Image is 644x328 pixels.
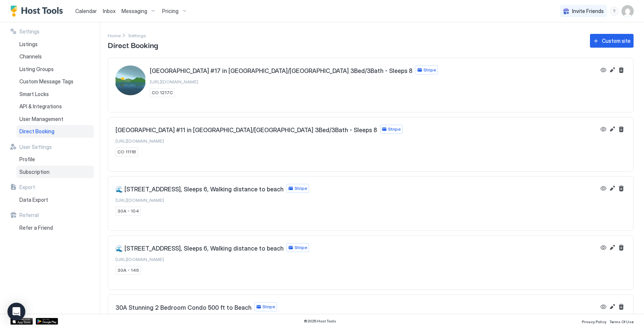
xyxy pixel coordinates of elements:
[16,88,94,101] a: Smart Locks
[19,78,73,85] span: Custom Message Tags
[108,33,121,38] span: Home
[117,208,139,214] span: 30A - 104
[108,31,121,39] div: Breadcrumb
[599,302,608,311] button: View
[117,267,139,274] span: 30A - 146
[108,39,158,50] span: Direct Booking
[590,34,634,48] button: Custom site
[16,222,94,234] a: Refer a Friend
[609,319,634,324] span: Terms Of Use
[423,67,436,73] span: Stripe
[128,31,146,39] a: Settings
[19,212,39,219] span: Referral
[19,128,54,135] span: Direct Booking
[599,243,608,252] button: View
[16,100,94,113] a: API & Integrations
[19,197,48,203] span: Data Export
[150,77,198,85] a: [URL][DOMAIN_NAME]
[608,184,617,193] button: Edit
[16,75,94,88] a: Custom Message Tags
[16,166,94,178] a: Subscription
[116,257,164,262] span: [URL][DOMAIN_NAME]
[608,243,617,252] button: Edit
[572,8,604,15] span: Invite Friends
[103,8,116,14] span: Inbox
[116,185,284,193] span: 🌊 [STREET_ADDRESS], Sleeps 6, Walking distance to beach
[150,79,198,85] span: [URL][DOMAIN_NAME]
[617,243,626,252] button: Delete
[152,89,173,96] span: CO 1217C
[602,37,631,45] div: Custom site
[7,303,25,321] div: Open Intercom Messenger
[388,126,401,133] span: Stripe
[16,113,94,125] a: User Management
[582,317,606,325] a: Privacy Policy
[16,50,94,63] a: Channels
[617,302,626,311] button: Delete
[599,184,608,193] button: View
[16,38,94,51] a: Listings
[609,317,634,325] a: Terms Of Use
[128,31,146,39] div: Breadcrumb
[108,31,121,39] a: Home
[610,7,619,16] div: menu
[617,125,626,134] button: Delete
[116,66,145,95] div: Beach Townhouse #17 in Gulfport/Biloxi 3Bed/3Bath - Sleeps 8
[19,144,52,150] span: User Settings
[16,153,94,166] a: Profile
[116,137,164,144] a: [URL][DOMAIN_NAME]
[10,6,66,17] a: Host Tools Logo
[19,28,40,35] span: Settings
[262,303,275,310] span: Stripe
[599,66,608,74] button: View
[16,63,94,76] a: Listing Groups
[617,184,626,193] button: Delete
[19,103,62,110] span: API & Integrations
[19,224,53,231] span: Refer a Friend
[304,319,336,324] span: © 2025 Host Tools
[19,184,35,191] span: Export
[617,66,626,74] button: Delete
[103,7,116,15] a: Inbox
[116,245,284,252] span: 🌊 [STREET_ADDRESS], Sleeps 6, Walking distance to beach
[116,255,164,263] a: [URL][DOMAIN_NAME]
[116,196,164,204] a: [URL][DOMAIN_NAME]
[599,125,608,134] button: View
[116,126,377,134] span: [GEOGRAPHIC_DATA] #11 in [GEOGRAPHIC_DATA]/[GEOGRAPHIC_DATA] 3Bed/3Bath - Sleeps 8
[19,66,54,73] span: Listing Groups
[116,197,164,203] span: [URL][DOMAIN_NAME]
[116,304,252,311] span: 30A Stunning 2 Bedroom Condo 500 ft to Beach
[608,66,617,74] button: Edit
[294,185,307,192] span: Stripe
[36,318,58,325] a: Google Play Store
[162,8,179,15] span: Pricing
[19,41,38,48] span: Listings
[128,33,146,38] span: Settings
[19,116,63,122] span: User Management
[19,53,42,60] span: Channels
[622,5,634,17] div: User profile
[19,91,49,98] span: Smart Locks
[75,7,97,15] a: Calendar
[117,149,136,155] span: CO 1111B
[608,302,617,311] button: Edit
[19,156,35,163] span: Profile
[116,138,164,144] span: [URL][DOMAIN_NAME]
[294,244,307,251] span: Stripe
[608,125,617,134] button: Edit
[19,169,50,175] span: Subscription
[582,319,606,324] span: Privacy Policy
[16,125,94,138] a: Direct Booking
[16,194,94,206] a: Data Export
[121,8,147,15] span: Messaging
[10,318,33,325] a: App Store
[150,67,413,74] span: [GEOGRAPHIC_DATA] #17 in [GEOGRAPHIC_DATA]/[GEOGRAPHIC_DATA] 3Bed/3Bath - Sleeps 8
[75,8,97,14] span: Calendar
